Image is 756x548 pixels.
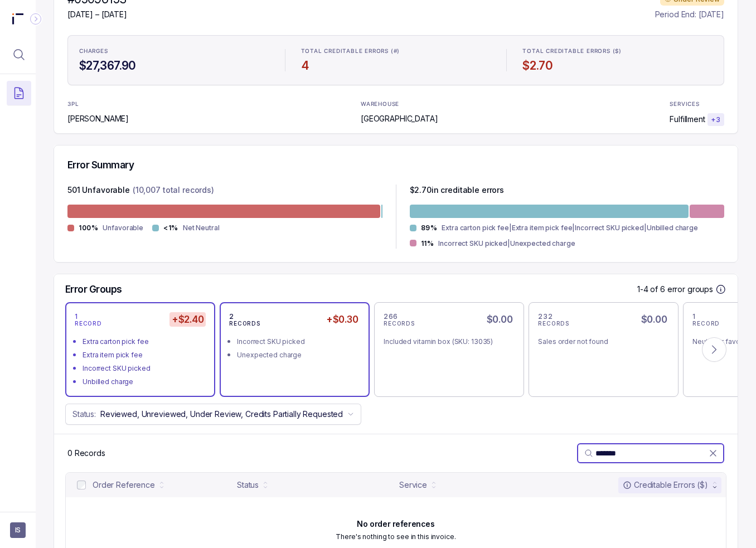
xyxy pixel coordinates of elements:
p: Unfavorable [103,222,143,234]
div: Order Reference [93,479,155,491]
p: RECORD [692,321,720,327]
p: $ 2.70 in creditable errors [410,185,505,198]
p: SERVICES [670,101,699,108]
p: <1% [163,224,178,232]
p: RECORD [75,321,102,327]
p: Incorrect SKU picked|Unexpected charge [438,238,575,249]
p: 1 [75,312,78,321]
input: checkbox-checkbox [77,481,86,489]
div: Collapse Icon [29,12,42,26]
p: Reviewed, Unreviewed, Under Review, Credits Partially Requested [100,409,343,420]
h4: 4 [301,58,491,74]
p: 266 [384,312,398,321]
p: Net Neutral [183,222,220,234]
p: 11% [421,239,434,248]
div: Extra item pick fee [83,350,205,361]
p: [GEOGRAPHIC_DATA] [361,113,438,124]
div: Service [399,479,427,491]
p: 89% [421,224,438,232]
p: 1 [692,312,696,321]
li: Statistic CHARGES [72,40,276,80]
li: Statistic TOTAL CREDITABLE ERRORS ($) [516,40,719,80]
ul: Statistic Highlights [67,35,724,85]
button: Menu Icon Button DocumentTextIcon [7,81,31,105]
h4: $2.70 [522,58,713,74]
p: [PERSON_NAME] [67,113,129,124]
button: User initials [10,522,26,538]
h5: $0.00 [639,312,669,327]
p: [DATE] – [DATE] [67,9,127,20]
p: error groups [667,284,713,295]
p: RECORDS [384,321,415,327]
h5: Error Groups [65,283,122,295]
p: + 3 [711,115,721,124]
h4: $27,367.90 [79,58,269,74]
div: Status [237,479,259,491]
p: There's nothing to see in this invoice. [336,531,455,542]
p: (10,007 total records) [133,185,214,198]
p: Fulfillment [670,114,705,125]
p: 232 [538,312,553,321]
h5: +$2.40 [169,312,206,327]
p: 3PL [67,101,96,108]
p: 501 Unfavorable [67,185,130,198]
p: CHARGES [79,48,108,55]
p: Extra carton pick fee|Extra item pick fee|Incorrect SKU picked|Unbilled charge [442,222,698,234]
p: 1-4 of 6 [637,284,667,295]
p: 0 Records [67,448,105,459]
li: Statistic TOTAL CREDITABLE ERRORS (#) [294,40,498,80]
div: Creditable Errors ($) [623,479,708,491]
p: Status: [72,409,96,420]
p: RECORDS [229,321,260,327]
h5: Error Summary [67,159,134,171]
p: RECORDS [538,321,569,327]
p: TOTAL CREDITABLE ERRORS ($) [522,48,622,55]
p: WAREHOUSE [361,101,399,108]
p: 100% [79,224,98,232]
div: Incorrect SKU picked [237,336,359,347]
button: Menu Icon Button MagnifyingGlassIcon [7,42,31,67]
div: Sales order not found [538,336,660,347]
div: Incorrect SKU picked [83,363,205,374]
div: Unbilled charge [83,376,205,387]
p: 2 [229,312,234,321]
p: Period End: [DATE] [655,9,724,20]
div: Extra carton pick fee [83,336,205,347]
div: Remaining page entries [67,448,105,459]
h6: No order references [357,520,434,528]
div: Included vitamin box (SKU: 13035) [384,336,506,347]
div: Unexpected charge [237,350,359,361]
button: Status:Reviewed, Unreviewed, Under Review, Credits Partially Requested [65,404,361,425]
h5: +$0.30 [324,312,360,327]
h5: $0.00 [484,312,515,327]
p: TOTAL CREDITABLE ERRORS (#) [301,48,400,55]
